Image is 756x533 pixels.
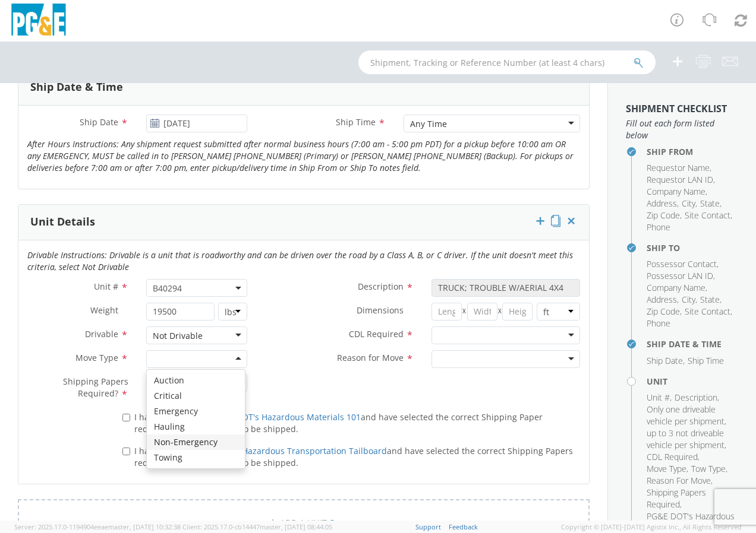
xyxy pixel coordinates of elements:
span: State [700,294,720,305]
input: Width [467,303,497,321]
input: Height [502,303,533,321]
li: , [682,294,697,306]
span: Reason For Move [647,475,711,486]
span: Requestor Name [647,162,710,173]
span: Ship Date [80,116,118,128]
span: Move Type [75,352,118,363]
h3: Ship Date & Time [30,81,123,93]
span: Possessor Contact [647,258,717,269]
span: Weight [90,304,118,316]
span: Phone [647,318,670,329]
h4: Ship To [647,243,738,252]
span: X [497,303,503,321]
span: Zip Code [647,306,680,317]
span: Tow Type [691,463,726,474]
li: , [647,404,735,451]
span: Only one driveable vehicle per shipment, up to 3 not driveable vehicle per shipment [647,404,726,450]
input: I have reviewed thePG&E DOT's Hazardous Materials 101and have selected the correct Shipping Paper... [122,414,130,421]
li: , [647,270,715,282]
span: CDL Required [647,451,698,462]
li: , [700,294,722,306]
h4: Ship From [647,147,738,156]
span: Possessor LAN ID [647,270,713,281]
span: master, [DATE] 08:44:05 [260,522,332,531]
li: , [647,162,711,174]
div: Not Drivable [153,330,203,342]
span: Ship Date [647,355,683,366]
h4: Ship Date & Time [647,340,738,348]
div: Towing [147,450,245,465]
span: Unit # [94,281,118,292]
span: master, [DATE] 10:32:38 [108,522,181,531]
li: , [647,282,707,294]
li: , [700,198,722,210]
li: , [691,463,727,475]
li: , [647,475,713,487]
span: Ship Time [688,355,724,366]
li: , [647,463,688,475]
span: Phone [647,221,670,233]
li: , [647,355,685,367]
span: Address [647,294,677,305]
input: Shipment, Tracking or Reference Number (at least 4 chars) [358,50,656,74]
span: City [682,294,695,305]
span: I have reviewed the and have selected the correct Shipping Papers requirement for each unit to be... [134,445,573,468]
span: X [462,303,467,321]
span: Site Contact [685,210,730,221]
div: Emergency [147,404,245,419]
a: PG&E's Hazardous Transportation Tailboard [212,445,387,456]
i: After Hours Instructions: Any shipment request submitted after normal business hours (7:00 am - 5... [27,138,574,173]
span: State [700,198,720,209]
span: Reason for Move [337,352,404,363]
span: Dimensions [357,304,404,316]
span: Drivable [85,328,118,340]
span: Shipping Papers Required? [63,376,128,399]
span: I have reviewed the and have selected the correct Shipping Paper requirement for each unit to be ... [134,411,543,434]
li: , [647,392,672,404]
h3: Unit Details [30,216,95,228]
div: Hauling [147,419,245,434]
div: Non-Emergency [147,434,245,450]
span: Company Name [647,186,705,197]
span: Description [675,392,717,403]
strong: Shipment Checklist [626,102,727,115]
li: , [647,306,682,318]
a: Feedback [449,522,478,531]
span: Site Contact [685,306,730,317]
span: Client: 2025.17.0-cb14447 [182,522,332,531]
img: pge-logo-06675f144f4cfa6a6814.png [9,4,68,39]
a: PG&E DOT's Hazardous Materials 101 [212,411,361,423]
span: B40294 [153,283,241,294]
span: CDL Required [349,328,404,340]
span: Ship Time [336,116,376,128]
span: Server: 2025.17.0-1194904eeae [14,522,181,531]
li: , [675,392,719,404]
span: Fill out each form listed below [626,118,738,141]
span: Unit # [647,392,670,403]
div: Critical [147,388,245,404]
a: Support [415,522,441,531]
h4: Unit [647,377,738,386]
span: Move Type [647,463,686,474]
span: Address [647,198,677,209]
li: , [647,174,715,186]
li: , [647,198,679,210]
li: , [647,210,682,221]
i: Drivable Instructions: Drivable is a unit that is roadworthy and can be driven over the road by a... [27,249,573,272]
span: B40294 [146,279,247,297]
span: Company Name [647,282,705,293]
span: Zip Code [647,210,680,221]
span: Shipping Papers Required [647,487,706,510]
li: , [647,487,735,510]
li: , [647,258,719,270]
li: , [682,198,697,210]
li: , [647,294,679,306]
input: I have reviewed thePG&E's Hazardous Transportation Tailboardand have selected the correct Shippin... [122,448,130,455]
li: , [685,306,732,318]
li: , [647,186,707,198]
li: , [647,451,700,463]
span: Requestor LAN ID [647,174,713,185]
li: , [685,210,732,221]
span: Copyright © [DATE]-[DATE] Agistix Inc., All Rights Reserved [561,522,742,532]
div: Any Time [410,118,447,130]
